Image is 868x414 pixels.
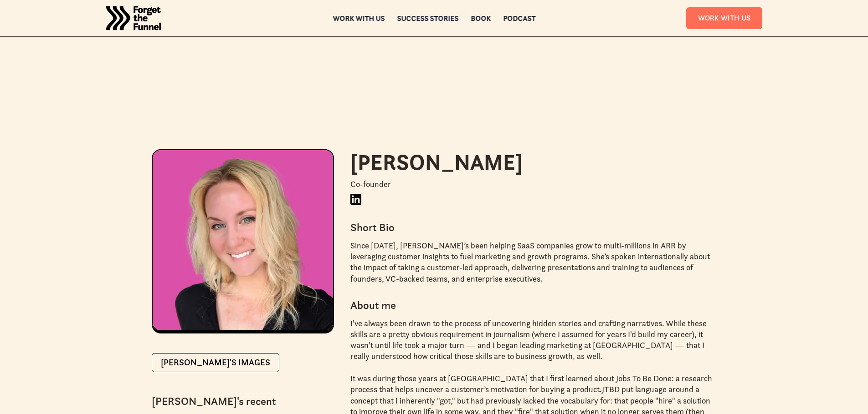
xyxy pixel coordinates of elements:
a: Success Stories [397,15,458,21]
div: Co-founder [350,179,717,190]
a: Work with us [333,15,385,21]
img: Claire Suellentrop [153,150,333,330]
p: ‍ [350,362,717,373]
a: Podcast [503,15,535,21]
h2: [PERSON_NAME] [350,149,717,176]
div: [PERSON_NAME]'s Images [161,357,270,368]
a: Book [471,15,491,21]
h4: About me [350,298,717,313]
p: Since [DATE], [PERSON_NAME]’s been helping SaaS companies grow to multi-millions in ARR by levera... [350,240,717,284]
p: I've always been drawn to the process of uncovering hidden stories and crafting narratives. While... [350,318,717,362]
h4: Short Bio [350,220,717,236]
a: [PERSON_NAME]'s Images [152,353,279,373]
a: Work With Us [686,7,762,29]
